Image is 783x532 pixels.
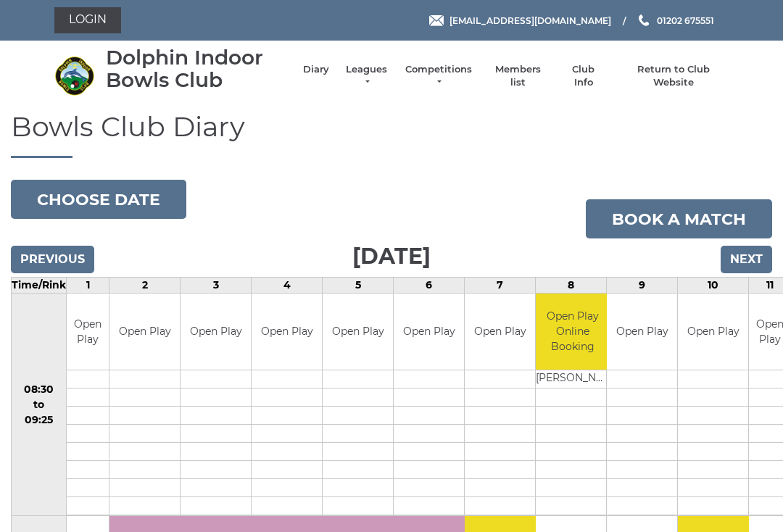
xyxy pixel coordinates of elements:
td: [PERSON_NAME] [536,370,609,388]
td: 10 [678,278,749,294]
a: Members list [487,63,547,89]
td: Open Play [465,294,535,370]
a: Email [EMAIL_ADDRESS][DOMAIN_NAME] [429,14,611,28]
td: Open Play [109,294,180,370]
td: 7 [465,278,536,294]
button: Choose date [11,180,186,219]
a: Competitions [404,63,473,89]
span: 01202 675551 [657,14,714,25]
td: Open Play [67,294,109,370]
td: Open Play [607,294,677,370]
td: 6 [394,278,465,294]
td: 8 [536,278,607,294]
a: Return to Club Website [619,63,729,89]
h1: Bowls Club Diary [11,112,772,159]
img: Phone us [639,14,649,26]
img: Dolphin Indoor Bowls Club [54,56,94,96]
td: Open Play [252,294,322,370]
a: Club Info [563,63,605,89]
a: Phone us 01202 675551 [637,14,714,28]
span: [EMAIL_ADDRESS][DOMAIN_NAME] [449,14,611,25]
td: 9 [607,278,678,294]
td: Time/Rink [12,278,67,294]
a: Book a match [586,199,772,238]
div: Dolphin Indoor Bowls Club [106,46,289,91]
img: Email [429,15,444,26]
td: 4 [252,278,323,294]
td: 08:30 to 09:25 [12,294,67,516]
td: 5 [323,278,394,294]
td: Open Play [181,294,251,370]
input: Previous [11,246,94,273]
td: Open Play [323,294,393,370]
td: 3 [181,278,252,294]
a: Leagues [344,63,389,89]
input: Next [721,246,772,273]
td: Open Play Online Booking [536,294,609,370]
a: Diary [303,63,329,76]
a: Login [54,7,121,33]
td: 2 [109,278,181,294]
td: 1 [67,278,109,294]
td: Open Play [394,294,464,370]
td: Open Play [678,294,748,370]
